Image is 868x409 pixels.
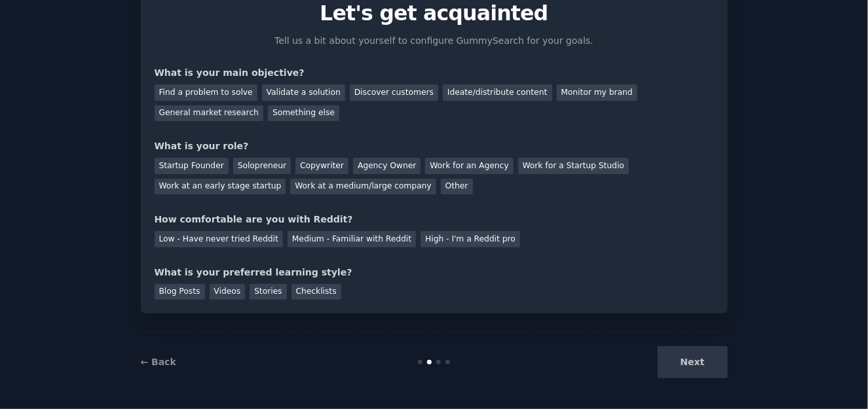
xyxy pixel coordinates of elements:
[262,84,345,101] div: Validate a solution
[210,284,246,300] div: Videos
[443,84,552,101] div: Ideate/distribute content
[155,213,714,226] div: How comfortable are you with Reddit?
[441,179,473,195] div: Other
[233,158,291,174] div: Solopreneur
[155,179,286,195] div: Work at an early stage startup
[141,357,176,367] a: ← Back
[155,139,714,153] div: What is your role?
[155,84,257,101] div: Find a problem to solve
[288,231,416,247] div: Medium - Familiar with Reddit
[518,158,629,174] div: Work for a Startup Studio
[155,2,714,25] p: Let's get acquainted
[250,284,286,300] div: Stories
[353,158,421,174] div: Agency Owner
[155,284,205,300] div: Blog Posts
[295,158,349,174] div: Copywriter
[155,66,714,80] div: What is your main objective?
[269,34,599,48] p: Tell us a bit about yourself to configure GummySearch for your goals.
[292,284,341,300] div: Checklists
[155,231,283,247] div: Low - Have never tried Reddit
[155,105,264,122] div: General market research
[350,84,438,101] div: Discover customers
[557,84,637,101] div: Monitor my brand
[155,158,229,174] div: Startup Founder
[421,231,520,247] div: High - I'm a Reddit pro
[155,266,714,279] div: What is your preferred learning style?
[268,105,339,122] div: Something else
[290,179,436,195] div: Work at a medium/large company
[425,158,513,174] div: Work for an Agency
